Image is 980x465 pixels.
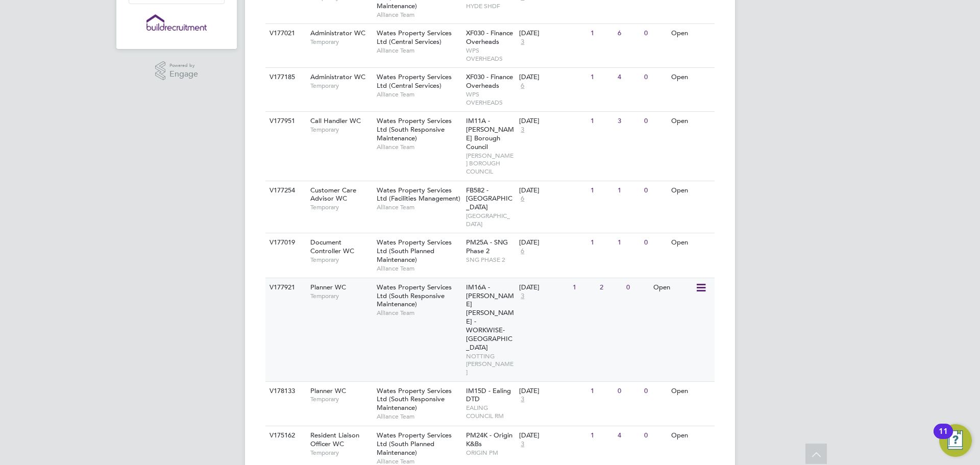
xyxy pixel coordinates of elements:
[377,203,461,211] span: Alliance Team
[519,194,526,203] span: 6
[939,431,948,445] div: 11
[939,424,972,457] button: Open Resource Center, 11 new notifications
[310,116,361,125] span: Call Handler WC
[615,426,642,445] div: 4
[466,283,514,352] span: IM16A - [PERSON_NAME] [PERSON_NAME] - WORKWISE- [GEOGRAPHIC_DATA]
[588,112,615,131] div: 1
[519,186,585,195] div: [DATE]
[377,29,452,46] span: Wates Property Services Ltd (Central Services)
[377,116,452,142] span: Wates Property Services Ltd (South Responsive Maintenance)
[466,152,514,176] span: [PERSON_NAME] BOROUGH COUNCIL
[146,14,207,31] img: buildrec-logo-retina.png
[377,143,461,151] span: Alliance Team
[377,283,452,309] span: Wates Property Services Ltd (South Responsive Maintenance)
[519,387,585,396] div: [DATE]
[642,24,668,43] div: 0
[615,24,642,43] div: 6
[267,233,303,252] div: V177019
[519,283,568,292] div: [DATE]
[377,386,452,412] span: Wates Property Services Ltd (South Responsive Maintenance)
[466,29,513,46] span: XF030 - Finance Overheads
[642,68,668,87] div: 0
[588,426,615,445] div: 1
[466,386,511,404] span: IM15D - Ealing DTD
[310,238,354,255] span: Document Controller WC
[310,72,365,81] span: Administrator WC
[377,186,460,203] span: Wates Property Services Ltd (Facilities Management)
[267,181,303,200] div: V177254
[519,440,526,449] span: 3
[466,449,514,457] span: ORIGIN PM
[466,2,514,10] span: HYDE SHDF
[588,382,615,401] div: 1
[642,382,668,401] div: 0
[615,112,642,131] div: 3
[310,38,372,46] span: Temporary
[669,181,713,200] div: Open
[669,382,713,401] div: Open
[669,24,713,43] div: Open
[669,68,713,87] div: Open
[466,256,514,264] span: SNG PHASE 2
[519,29,585,38] div: [DATE]
[310,29,365,37] span: Administrator WC
[310,395,372,403] span: Temporary
[155,61,199,81] a: Powered byEngage
[377,431,452,457] span: Wates Property Services Ltd (South Planned Maintenance)
[377,264,461,273] span: Alliance Team
[466,116,514,151] span: IM11A - [PERSON_NAME] Borough Council
[615,181,642,200] div: 1
[267,24,303,43] div: V177021
[377,72,452,90] span: Wates Property Services Ltd (Central Services)
[377,46,461,55] span: Alliance Team
[466,404,514,420] span: EALING COUNCIL RM
[267,112,303,131] div: V177951
[310,82,372,90] span: Temporary
[310,256,372,264] span: Temporary
[669,112,713,131] div: Open
[588,233,615,252] div: 1
[267,382,303,401] div: V178133
[519,117,585,126] div: [DATE]
[642,181,668,200] div: 0
[310,449,372,457] span: Temporary
[519,247,526,256] span: 6
[466,46,514,62] span: WPS OVERHEADS
[519,431,585,440] div: [DATE]
[615,68,642,87] div: 4
[519,395,526,404] span: 3
[377,11,461,19] span: Alliance Team
[267,278,303,297] div: V177921
[310,292,372,300] span: Temporary
[377,412,461,421] span: Alliance Team
[519,126,526,134] span: 3
[466,186,512,212] span: FB582 - [GEOGRAPHIC_DATA]
[642,112,668,131] div: 0
[669,426,713,445] div: Open
[267,426,303,445] div: V175162
[642,233,668,252] div: 0
[519,73,585,82] div: [DATE]
[169,61,198,70] span: Powered by
[519,38,526,46] span: 3
[519,292,526,301] span: 3
[466,212,514,228] span: [GEOGRAPHIC_DATA]
[267,68,303,87] div: V177185
[642,426,668,445] div: 0
[597,278,624,297] div: 2
[651,278,695,297] div: Open
[588,181,615,200] div: 1
[310,203,372,211] span: Temporary
[466,90,514,106] span: WPS OVERHEADS
[377,309,461,317] span: Alliance Team
[624,278,650,297] div: 0
[310,283,346,291] span: Planner WC
[466,72,513,90] span: XF030 - Finance Overheads
[310,386,346,395] span: Planner WC
[570,278,597,297] div: 1
[466,238,508,255] span: PM25A - SNG Phase 2
[129,14,225,31] a: Go to home page
[615,233,642,252] div: 1
[519,238,585,247] div: [DATE]
[466,352,514,376] span: NOTTING [PERSON_NAME]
